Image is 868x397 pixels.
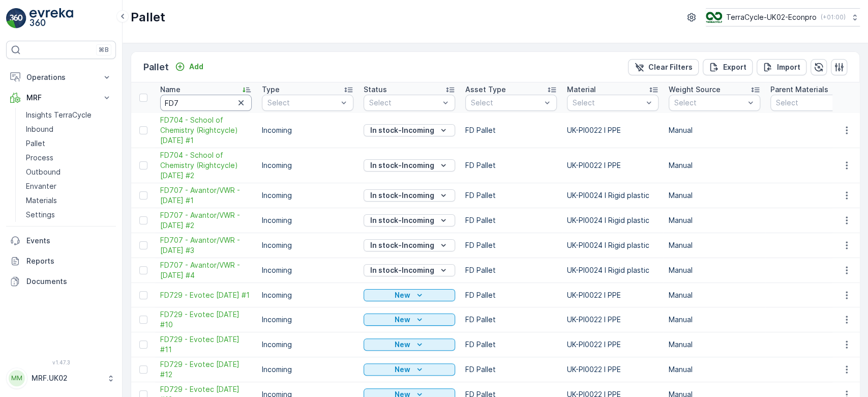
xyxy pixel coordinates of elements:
p: Operations [26,72,96,82]
p: In stock-Incoming [370,160,434,171]
td: FD Pallet [460,258,562,283]
a: FD704 - School of Chemistry (Rightcycle) 04.08.2025 #2 [160,150,252,181]
td: Incoming [257,183,358,208]
button: New [364,314,455,326]
td: Incoming [257,233,358,258]
p: Asset Type [465,84,506,95]
img: logo [6,8,26,29]
td: UK-PI0022 I PPE [562,332,664,357]
button: TerraCycle-UK02-Econpro(+01:00) [706,8,860,26]
td: UK-PI0022 I PPE [562,148,664,183]
td: Incoming [257,307,358,332]
p: Type [262,84,280,95]
p: Select [776,98,846,108]
input: Search [160,95,252,111]
p: ⌘B [99,46,109,54]
td: Incoming [257,357,358,382]
button: MMMRF.UK02 [6,367,116,389]
div: Toggle Row Selected [139,365,147,374]
p: Envanter [26,181,56,191]
a: FD704 - School of Chemistry (Rightcycle) 04.08.2025 #1 [160,115,252,146]
td: UK-PI0024 I Rigid plastic [562,258,664,283]
p: Reports [26,256,112,266]
td: Manual [664,332,765,357]
a: FD729 - Evotec 12.08.2025 #10 [160,309,252,330]
button: Operations [6,67,116,88]
td: UK-PI0022 I PPE [562,283,664,307]
div: Toggle Row Selected [139,161,147,169]
img: terracycle_logo_wKaHoWT.png [706,12,722,23]
p: New [395,290,410,300]
p: Weight Source [669,84,721,95]
div: Toggle Row Selected [139,316,147,324]
a: Reports [6,251,116,271]
td: Manual [664,148,765,183]
p: Parent Materials [770,84,828,95]
td: Incoming [257,148,358,183]
p: Materials [26,195,57,206]
td: Incoming [257,113,358,148]
td: Manual [664,233,765,258]
div: Toggle Row Selected [139,191,147,200]
td: Manual [664,357,765,382]
p: New [395,315,410,325]
p: Select [573,98,643,108]
td: UK-PI0022 I PPE [562,113,664,148]
p: Import [777,62,800,72]
td: Manual [664,113,765,148]
span: FD704 - School of Chemistry (Rightcycle) [DATE] #1 [160,115,252,146]
td: Manual [664,283,765,307]
p: Insights TerraCycle [26,110,92,120]
p: Documents [26,276,112,287]
td: UK-PI0024 I Rigid plastic [562,183,664,208]
a: FD707 - Avantor/VWR - 18.07.2025 #4 [160,260,252,280]
p: Pallet [143,60,169,74]
td: FD Pallet [460,233,562,258]
button: New [364,289,455,301]
a: Settings [22,208,116,222]
button: In stock-Incoming [364,214,455,226]
p: In stock-Incoming [370,125,434,135]
td: Manual [664,183,765,208]
td: Incoming [257,208,358,233]
span: FD729 - Evotec [DATE] #10 [160,309,252,330]
a: Envanter [22,179,116,193]
td: Incoming [257,258,358,283]
button: Import [757,59,806,75]
td: FD Pallet [460,357,562,382]
p: Pallet [26,138,45,149]
button: Export [703,59,753,75]
td: Incoming [257,283,358,307]
p: Add [189,62,203,72]
p: Select [369,98,439,108]
td: FD Pallet [460,183,562,208]
button: In stock-Incoming [364,124,455,136]
img: logo_light-DOdMpM7g.png [29,8,73,29]
span: FD707 - Avantor/VWR - [DATE] #3 [160,235,252,256]
td: UK-PI0022 I PPE [562,307,664,332]
div: MM [9,370,25,386]
p: In stock-Incoming [370,190,434,201]
p: Process [26,153,53,163]
a: Materials [22,193,116,208]
div: Toggle Row Selected [139,266,147,274]
p: Select [674,98,744,108]
div: Toggle Row Selected [139,241,147,249]
button: In stock-Incoming [364,239,455,251]
button: In stock-Incoming [364,159,455,172]
p: Inbound [26,124,53,134]
button: MRF [6,88,116,108]
p: Export [723,62,746,72]
div: Toggle Row Selected [139,216,147,224]
td: FD Pallet [460,332,562,357]
button: New [364,363,455,376]
button: In stock-Incoming [364,264,455,276]
p: Outbound [26,167,61,177]
a: FD707 - Avantor/VWR - 18.07.2025 #1 [160,185,252,206]
button: Clear Filters [628,59,699,75]
td: Manual [664,307,765,332]
p: Material [567,84,596,95]
a: Outbound [22,165,116,179]
td: FD Pallet [460,113,562,148]
a: FD729 - Evotec 12.08.2025 #12 [160,359,252,380]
